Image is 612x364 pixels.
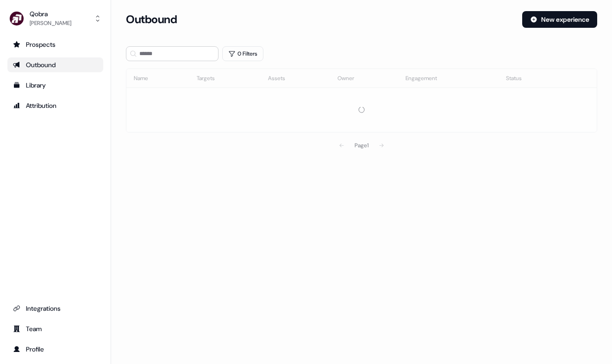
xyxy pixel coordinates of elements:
div: Qobra [30,9,71,19]
a: Go to outbound experience [7,57,103,72]
div: Profile [13,345,98,354]
a: Go to prospects [7,37,103,52]
button: New experience [522,11,597,28]
div: Attribution [13,101,98,110]
a: Go to team [7,321,103,336]
button: 0 Filters [222,46,263,61]
div: Integrations [13,304,98,313]
div: Team [13,324,98,333]
div: [PERSON_NAME] [30,19,71,28]
button: Qobra[PERSON_NAME] [7,7,103,30]
div: Outbound [13,60,98,69]
a: Go to templates [7,78,103,93]
h3: Outbound [126,13,177,26]
a: Go to profile [7,342,103,357]
a: Go to attribution [7,98,103,113]
div: Prospects [13,40,98,49]
div: Library [13,81,98,90]
a: Go to integrations [7,301,103,316]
